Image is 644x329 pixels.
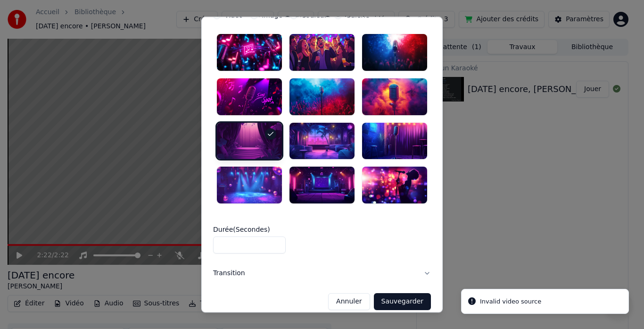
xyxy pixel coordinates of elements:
label: Couleur [301,12,327,19]
label: Vidéo [224,12,243,19]
button: Sauvegarder [374,293,431,310]
button: Transition [213,261,431,286]
label: Galerie [346,12,369,19]
button: Annuler [328,293,370,310]
label: Image [262,12,282,19]
label: Durée ( Secondes ) [213,226,431,233]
